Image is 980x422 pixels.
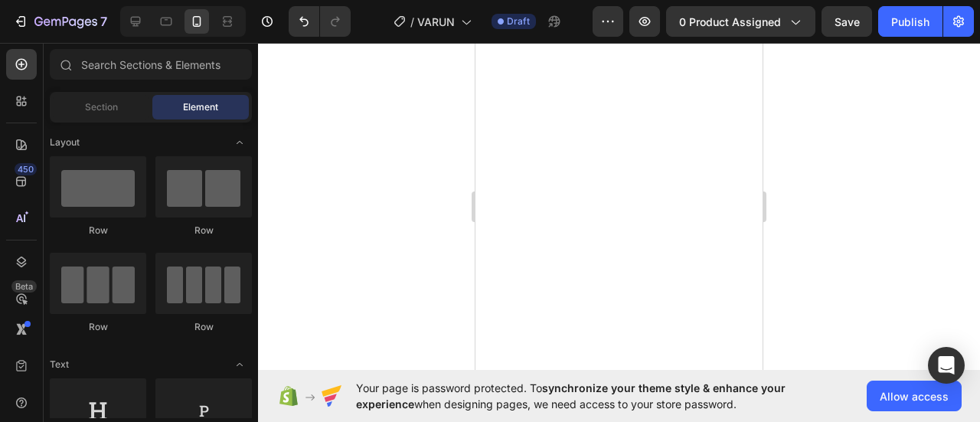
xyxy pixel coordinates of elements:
[666,6,815,37] button: 0 product assigned
[356,380,845,412] span: Your page is password protected. To when designing pages, we need access to your store password.
[11,280,37,293] div: Beta
[85,100,118,114] span: Section
[15,163,37,175] div: 450
[356,381,786,411] span: synchronize your theme style & enhance your experience
[878,6,942,37] button: Publish
[835,15,860,28] span: Save
[475,43,763,370] iframe: Design area
[50,320,146,334] div: Row
[227,352,252,377] span: Toggle open
[880,388,949,404] span: Allow access
[50,358,69,371] span: Text
[867,381,962,411] button: Allow access
[183,100,218,114] span: Element
[50,49,252,80] input: Search Sections & Elements
[822,6,872,37] button: Save
[417,14,455,30] span: VARUN
[50,224,146,237] div: Row
[410,14,414,30] span: /
[227,130,252,155] span: Toggle open
[155,320,252,334] div: Row
[100,12,107,31] p: 7
[679,14,781,30] span: 0 product assigned
[928,347,965,384] div: Open Intercom Messenger
[50,136,80,149] span: Layout
[6,6,114,37] button: 7
[155,224,252,237] div: Row
[289,6,351,37] div: Undo/Redo
[891,14,929,30] div: Publish
[507,15,530,28] span: Draft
